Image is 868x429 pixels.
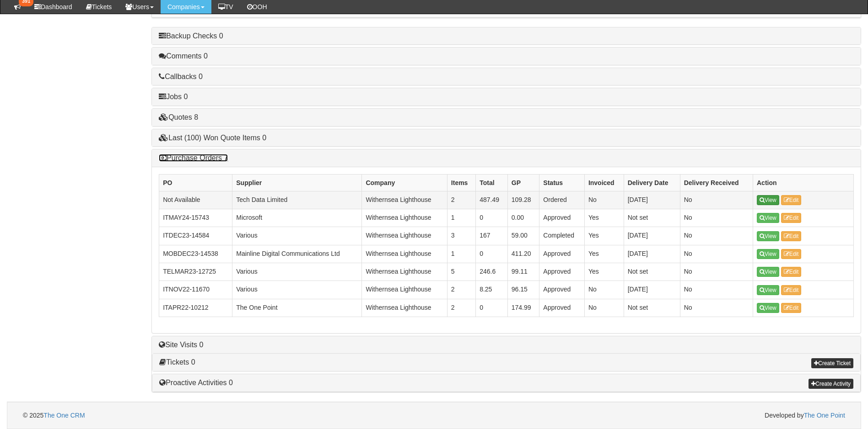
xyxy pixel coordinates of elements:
td: Completed [539,227,585,245]
a: Edit [781,303,802,313]
td: Withernsea Lighthouse [362,263,447,281]
td: Withernsea Lighthouse [362,227,447,245]
td: No [584,191,624,209]
td: 2 [447,191,475,209]
a: View [757,195,779,205]
td: ITNOV22-11670 [159,281,232,299]
td: 167 [476,227,508,245]
td: Withernsea Lighthouse [362,299,447,317]
td: Approved [539,299,585,317]
td: Mainline Digital Communications Ltd [232,245,362,263]
td: 1 [447,245,475,263]
td: ITAPR22-10212 [159,299,232,317]
a: Site Visits 0 [159,341,203,349]
td: The One Point [232,299,362,317]
td: 174.99 [507,299,539,317]
a: View [757,213,779,223]
th: Supplier [232,174,362,191]
a: Proactive Activities 0 [159,379,233,387]
td: Various [232,263,362,281]
td: No [680,281,753,299]
th: Invoiced [584,174,624,191]
td: [DATE] [624,227,680,245]
td: Yes [584,245,624,263]
td: Withernsea Lighthouse [362,209,447,227]
a: Edit [781,249,802,259]
a: Edit [781,195,802,205]
a: Callbacks 0 [159,73,203,80]
td: Yes [584,263,624,281]
td: 2 [447,281,475,299]
a: Edit [781,285,802,295]
td: No [680,245,753,263]
a: The One CRM [43,412,85,419]
span: © 2025 [23,412,85,419]
a: View [757,303,779,313]
a: Quotes 8 [159,113,198,121]
a: The One Point [804,412,845,419]
td: 411.20 [507,245,539,263]
a: Edit [781,231,802,241]
td: Various [232,227,362,245]
a: Jobs 0 [159,93,188,101]
th: Items [447,174,475,191]
th: Delivery Received [680,174,753,191]
td: Various [232,281,362,299]
a: Create Ticket [811,358,853,368]
td: Withernsea Lighthouse [362,245,447,263]
th: Company [362,174,447,191]
td: 59.00 [507,227,539,245]
a: View [757,249,779,259]
td: 5 [447,263,475,281]
th: Delivery Date [624,174,680,191]
th: Total [476,174,508,191]
td: [DATE] [624,191,680,209]
a: View [757,267,779,277]
td: No [680,209,753,227]
a: Backup Checks 0 [159,32,223,40]
td: Approved [539,209,585,227]
a: Edit [781,213,802,223]
th: GP [507,174,539,191]
td: 0.00 [507,209,539,227]
a: View [757,285,779,295]
td: Approved [539,263,585,281]
span: Developed by [765,411,845,420]
td: 99.11 [507,263,539,281]
td: TELMAR23-12725 [159,263,232,281]
a: Last (100) Won Quote Items 0 [159,134,266,142]
td: 3 [447,227,475,245]
td: 0 [476,209,508,227]
td: [DATE] [624,245,680,263]
th: Status [539,174,585,191]
td: No [680,191,753,209]
td: [DATE] [624,281,680,299]
td: Not set [624,299,680,317]
td: Ordered [539,191,585,209]
td: No [584,281,624,299]
td: Withernsea Lighthouse [362,191,447,209]
td: 0 [476,299,508,317]
td: No [680,263,753,281]
td: 96.15 [507,281,539,299]
td: 246.6 [476,263,508,281]
a: Tickets 0 [159,358,195,366]
td: 487.49 [476,191,508,209]
td: 1 [447,209,475,227]
td: MOBDEC23-14538 [159,245,232,263]
td: ITMAY24-15743 [159,209,232,227]
td: Withernsea Lighthouse [362,281,447,299]
td: No [680,227,753,245]
td: No [680,299,753,317]
td: 8.25 [476,281,508,299]
th: PO [159,174,232,191]
td: Approved [539,281,585,299]
th: Action [753,174,853,191]
td: 2 [447,299,475,317]
td: 109.28 [507,191,539,209]
a: Edit [781,267,802,277]
a: View [757,231,779,241]
td: Approved [539,245,585,263]
td: Not set [624,209,680,227]
a: Create Activity [809,379,853,389]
